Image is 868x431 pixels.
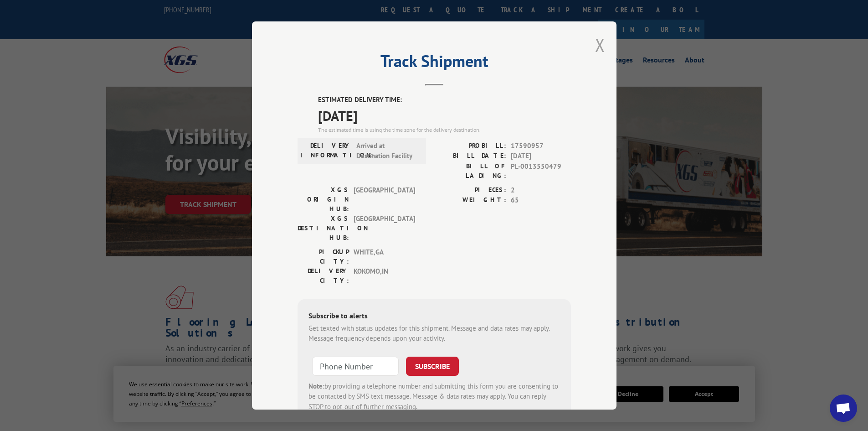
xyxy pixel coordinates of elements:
[354,266,415,286] span: KOKOMO , IN
[298,266,349,286] label: DELIVERY CITY:
[511,141,571,151] span: 17590957
[354,247,415,266] span: WHITE , GA
[511,185,571,196] span: 2
[298,55,571,72] h2: Track Shipment
[830,395,857,422] div: Open chat
[318,105,571,126] span: [DATE]
[354,214,415,243] span: [GEOGRAPHIC_DATA]
[356,141,418,161] span: Arrived at Destination Facility
[308,310,560,323] div: Subscribe to alerts
[434,195,506,206] label: WEIGHT:
[511,195,571,206] span: 65
[308,323,560,344] div: Get texted with status updates for this shipment. Message and data rates may apply. Message frequ...
[318,126,571,134] div: The estimated time is using the time zone for the delivery destination.
[434,185,506,196] label: PIECES:
[318,95,571,105] label: ESTIMATED DELIVERY TIME:
[511,151,571,161] span: [DATE]
[308,381,560,412] div: by providing a telephone number and submitting this form you are consenting to be contacted by SM...
[406,357,459,376] button: SUBSCRIBE
[298,247,349,266] label: PICKUP CITY:
[298,214,349,243] label: XGS DESTINATION HUB:
[434,151,506,161] label: BILL DATE:
[595,33,605,57] button: Close modal
[312,357,399,376] input: Phone Number
[434,161,506,181] label: BILL OF LADING:
[308,382,324,390] strong: Note:
[354,185,415,214] span: [GEOGRAPHIC_DATA]
[300,141,352,161] label: DELIVERY INFORMATION:
[511,161,571,181] span: PL-0013550479
[298,185,349,214] label: XGS ORIGIN HUB:
[434,141,506,151] label: PROBILL:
